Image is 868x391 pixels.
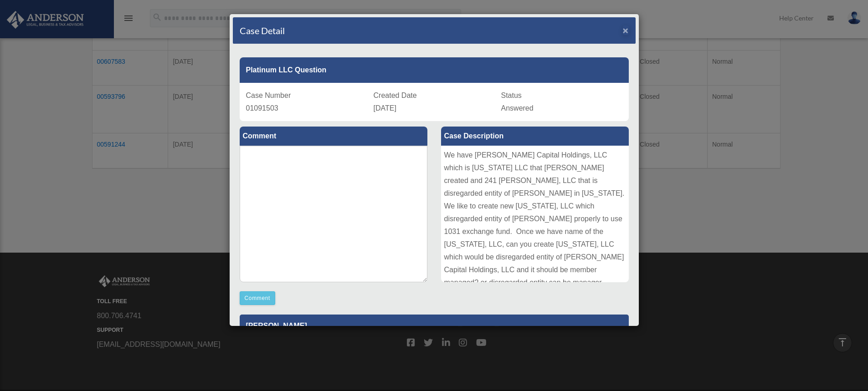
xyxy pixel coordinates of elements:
[501,91,522,99] span: Status
[623,25,629,36] span: ×
[246,104,278,112] span: 01091503
[240,57,629,83] div: Platinum LLC Question
[246,91,291,99] span: Case Number
[240,315,629,337] p: [PERSON_NAME]
[240,24,285,37] h4: Case Detail
[501,104,534,112] span: Answered
[623,25,629,35] button: Close
[374,104,396,112] span: [DATE]
[374,91,417,99] span: Created Date
[240,291,276,305] button: Comment
[441,146,629,282] div: We have [PERSON_NAME] Capital Holdings, LLC which is [US_STATE] LLC that [PERSON_NAME] created an...
[441,127,629,146] label: Case Description
[240,127,427,146] label: Comment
